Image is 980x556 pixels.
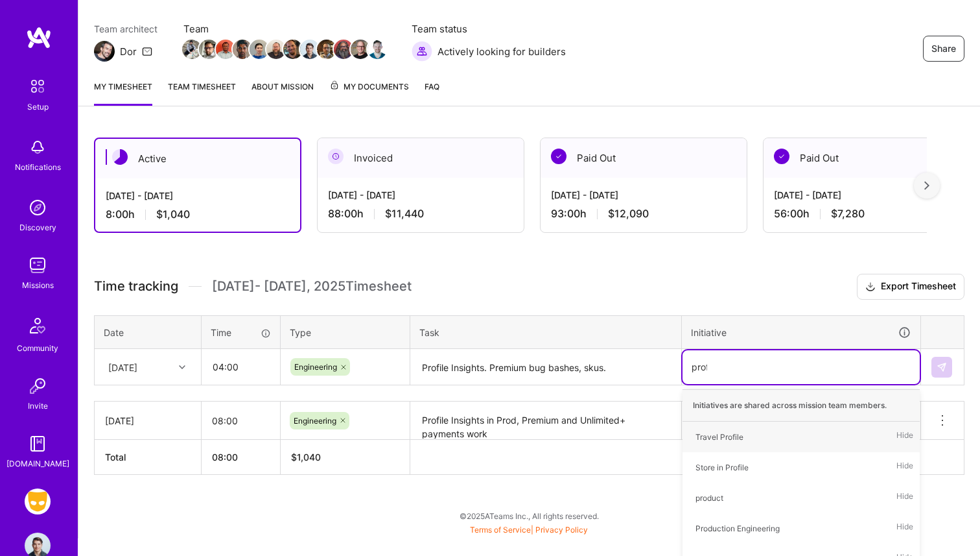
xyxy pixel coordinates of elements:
[351,40,370,59] img: Team Member Avatar
[200,38,217,60] a: Team Member Avatar
[17,341,58,355] div: Community
[608,207,649,221] span: $12,090
[318,38,335,60] a: Team Member Avatar
[19,221,56,234] div: Discovery
[551,207,736,221] div: 93:00 h
[931,42,956,55] span: Share
[94,278,178,295] span: Time tracking
[831,207,865,221] span: $7,280
[183,22,386,36] span: Team
[294,416,336,426] span: Engineering
[412,41,432,62] img: Actively looking for builders
[385,207,424,221] span: $11,440
[541,138,747,178] div: Paid Out
[179,364,185,370] i: icon Chevron
[95,315,202,349] th: Date
[202,404,280,438] input: HH:MM
[94,41,115,62] img: Team Architect
[6,457,69,470] div: [DOMAIN_NAME]
[924,181,929,190] img: right
[212,278,412,295] span: [DATE] - [DATE] , 2025 Timesheet
[183,38,200,60] a: Team Member Avatar
[22,278,54,292] div: Missions
[328,149,344,164] img: Invoiced
[412,22,566,36] span: Team status
[268,38,285,60] a: Team Member Avatar
[251,80,314,106] a: About Mission
[202,350,279,384] input: HH:MM
[291,452,321,463] span: $ 1,040
[334,40,353,59] img: Team Member Avatar
[106,189,290,202] div: [DATE] - [DATE]
[106,208,290,221] div: 8:00 h
[24,73,51,100] img: setup
[112,149,128,165] img: Active
[25,195,51,221] img: discovery
[281,315,410,349] th: Type
[352,38,369,60] a: Team Member Avatar
[211,326,271,339] div: Time
[217,38,234,60] a: Team Member Avatar
[78,500,980,532] div: © 2025 ATeams Inc., All rights reserved.
[26,26,52,49] img: logo
[156,208,190,221] span: $1,040
[896,520,913,537] span: Hide
[202,440,281,475] th: 08:00
[535,525,588,535] a: Privacy Policy
[774,188,959,202] div: [DATE] - [DATE]
[108,360,137,374] div: [DATE]
[199,40,218,59] img: Team Member Avatar
[15,160,61,174] div: Notifications
[367,40,387,59] img: Team Member Avatar
[300,40,320,59] img: Team Member Avatar
[412,350,680,385] textarea: Profile Insights. Premium bug bashes, skus.
[95,440,202,475] th: Total
[25,373,51,399] img: Invite
[317,40,336,59] img: Team Member Avatar
[95,139,300,178] div: Active
[695,430,743,444] div: Travel Profile
[896,459,913,476] span: Hide
[285,38,301,60] a: Team Member Avatar
[470,525,531,535] a: Terms of Service
[437,45,566,58] span: Actively looking for builders
[318,138,524,178] div: Invoiced
[234,38,251,60] a: Team Member Avatar
[470,525,588,535] span: |
[182,40,202,59] img: Team Member Avatar
[328,207,513,221] div: 88:00 h
[695,461,749,474] div: Store in Profile
[896,489,913,507] span: Hide
[25,134,51,160] img: bell
[764,138,970,178] div: Paid Out
[266,40,286,59] img: Team Member Avatar
[695,491,723,505] div: product
[25,431,51,457] img: guide book
[233,40,252,59] img: Team Member Avatar
[329,80,409,94] span: My Documents
[27,100,49,114] div: Setup
[410,315,682,349] th: Task
[22,310,53,341] img: Community
[283,40,303,59] img: Team Member Avatar
[25,252,51,278] img: teamwork
[865,280,876,294] i: icon Download
[28,399,48,413] div: Invite
[301,38,318,60] a: Team Member Avatar
[168,80,236,106] a: Team timesheet
[923,36,964,62] button: Share
[682,389,920,422] div: Initiatives are shared across mission team members.
[425,80,439,106] a: FAQ
[142,46,152,56] i: icon Mail
[25,489,51,514] img: Grindr: Mobile + BE + Cloud
[369,38,386,60] a: Team Member Avatar
[857,274,964,300] button: Export Timesheet
[695,522,780,535] div: Production Engineering
[335,38,352,60] a: Team Member Avatar
[216,40,235,59] img: Team Member Avatar
[250,40,269,59] img: Team Member Avatar
[120,45,137,58] div: Dor
[551,149,566,164] img: Paid Out
[294,362,337,372] span: Engineering
[937,362,947,372] img: Submit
